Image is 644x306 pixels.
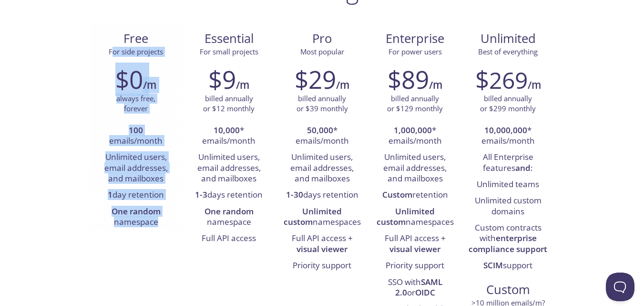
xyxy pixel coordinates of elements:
h2: $29 [295,65,336,94]
span: For side projects [109,47,163,56]
li: Full API access + [283,231,361,258]
h2: $ [475,65,528,94]
strong: visual viewer [389,243,440,254]
span: For power users [388,47,442,56]
strong: 1-30 [286,189,303,200]
p: always free, forever [116,94,155,114]
span: Best of everything [478,47,538,56]
h6: /m [429,77,442,93]
span: Pro [283,31,361,47]
li: All Enterprise features : [469,149,547,177]
p: billed annually or $39 monthly [296,94,348,114]
li: Unlimited users, email addresses, and mailboxes [376,149,454,187]
strong: Unlimited custom [377,206,435,227]
li: namespaces [376,204,454,231]
strong: One random [112,206,161,217]
strong: 10,000,000 [484,125,527,136]
strong: OIDC [415,287,435,298]
strong: 50,000 [307,125,333,136]
li: namespaces [283,204,361,231]
li: * emails/month [376,123,454,150]
strong: and [515,162,531,173]
li: Unlimited users, email addresses, and mailboxes [190,149,268,187]
li: namespace [190,204,268,231]
strong: 10,000 [214,125,240,136]
li: namespace [97,204,175,231]
li: Unlimited users, email addresses, and mailboxes [283,149,361,187]
strong: enterprise compliance support [469,232,547,254]
li: retention [376,187,454,203]
h6: /m [336,77,349,93]
h6: /m [236,77,249,93]
li: Custom contracts with [469,220,547,258]
li: Full API access [190,231,268,247]
strong: Unlimited custom [284,206,342,227]
span: Free [97,31,175,47]
strong: 1 [108,189,112,200]
span: Unlimited [480,30,536,47]
span: 269 [489,64,528,95]
span: Most popular [300,47,344,56]
li: emails/month [97,123,175,150]
h2: $89 [388,65,429,94]
li: * emails/month [469,123,547,150]
p: billed annually or $12 monthly [203,94,255,114]
span: Custom [469,282,547,298]
p: billed annually or $299 monthly [480,94,536,114]
li: day retention [97,187,175,203]
strong: SCIM [483,260,503,271]
li: Unlimited teams [469,177,547,193]
strong: 1-3 [195,189,207,200]
strong: One random [204,206,254,217]
strong: 1,000,000 [394,125,432,136]
li: days retention [283,187,361,203]
span: Essential [190,31,268,47]
p: billed annually or $129 monthly [387,94,443,114]
li: * emails/month [283,123,361,150]
li: SSO with or [376,274,454,302]
h6: /m [143,77,156,93]
strong: Custom [382,189,412,200]
strong: SAML 2.0 [395,276,442,298]
li: * emails/month [190,123,268,150]
li: Priority support [376,258,454,274]
h2: $0 [115,65,143,94]
li: support [469,258,547,274]
iframe: Help Scout Beacon - Open [606,273,634,301]
li: days retention [190,187,268,203]
li: Full API access + [376,231,454,258]
li: Priority support [283,258,361,274]
span: For small projects [200,47,258,56]
li: Unlimited users, email addresses, and mailboxes [97,149,175,187]
strong: 100 [129,125,143,136]
h2: $9 [208,65,236,94]
h6: /m [528,77,541,93]
li: Unlimited custom domains [469,193,547,220]
span: Enterprise [376,31,454,47]
strong: visual viewer [296,243,348,254]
